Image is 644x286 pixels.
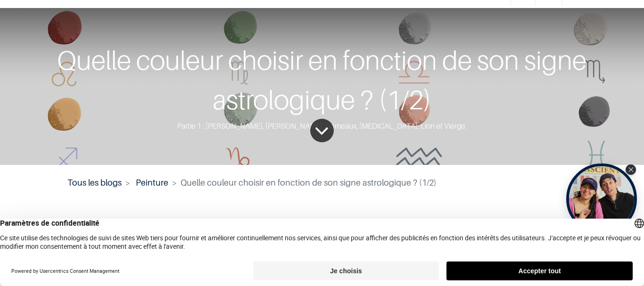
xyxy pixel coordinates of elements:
a: Tous les blogs [67,178,122,188]
a: To blog content [310,119,334,142]
a: Peinture [136,178,168,188]
nav: fil d'Ariane [67,176,576,189]
i: To blog content [314,112,329,150]
div: Close Tolstoy widget [626,164,636,175]
div: Open Tolstoy [566,163,637,234]
div: Partie 1 : [PERSON_NAME], [PERSON_NAME], Gémeaux, [MEDICAL_DATA], Lion et Vierge. [39,120,604,132]
div: Quelle couleur choisir en fonction de son signe astrologique ? (1/2) [39,41,604,120]
span: Quelle couleur choisir en fonction de son signe astrologique ? (1/2) [181,178,437,188]
div: Tolstoy bubble widget [566,163,637,234]
div: Open Tolstoy widget [566,163,637,234]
